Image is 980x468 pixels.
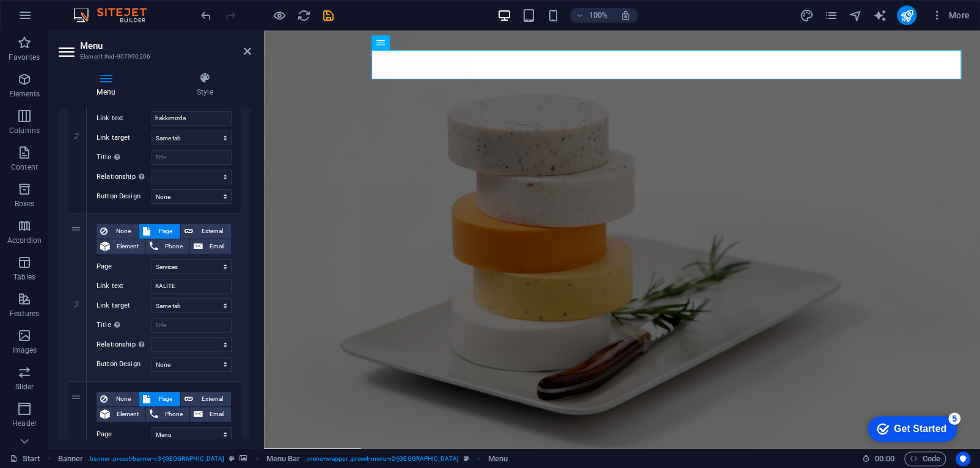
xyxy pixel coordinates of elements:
[13,272,35,282] p: Tables
[162,407,186,422] span: Phone
[111,224,135,239] span: None
[36,13,89,24] div: Get Started
[139,392,180,406] button: Page
[97,111,152,126] label: Link text
[9,126,40,135] p: Columns
[12,345,37,355] p: Images
[926,5,975,25] button: More
[910,452,940,466] span: Code
[97,407,145,422] button: Element
[9,89,40,99] p: Elements
[146,407,189,422] button: Phone
[97,392,139,406] button: None
[97,298,152,313] label: Link target
[97,150,152,165] label: Title
[15,199,35,209] p: Boxes
[67,131,85,141] em: 2
[9,52,40,62] p: Favorites
[152,111,232,126] input: Link text...
[97,427,152,442] label: Page
[848,9,862,23] i: Navigator
[58,452,84,466] span: Click to select. Double-click to edit
[152,318,232,333] input: Title
[883,454,885,463] span: :
[158,72,251,98] h4: Style
[97,239,145,254] button: Element
[229,455,235,462] i: This element is a customizable preset
[10,309,39,319] p: Features
[181,224,231,239] button: External
[240,455,247,462] i: This element contains a background
[97,131,152,145] label: Link target
[80,51,227,62] h3: Element #ed-907990206
[97,357,152,372] label: Button Design
[266,452,301,466] span: Menu Bar
[872,9,887,23] i: AI Writer
[97,224,139,239] button: None
[90,2,103,15] div: 5
[10,6,99,32] div: Get Started 5 items remaining, 0% complete
[904,452,946,466] button: Code
[488,452,508,466] span: Click to select. Double-click to edit
[154,392,177,406] span: Page
[15,382,34,392] p: Slider
[872,8,887,23] button: text_generator
[146,239,189,254] button: Phone
[12,419,37,428] p: Header
[97,337,152,352] label: Relationship
[207,239,227,254] span: Email
[207,407,227,422] span: Email
[59,72,158,98] h4: Menu
[848,8,863,23] button: navigator
[152,279,232,293] input: Link text...
[97,259,152,274] label: Page
[67,299,85,309] em: 3
[58,452,508,466] nav: breadcrumb
[114,239,142,254] span: Element
[305,452,458,466] span: . menu-wrapper .preset-menu-v2-[GEOGRAPHIC_DATA]
[190,239,231,254] button: Email
[11,162,38,172] p: Content
[152,150,232,165] input: Title
[154,224,177,239] span: Page
[931,9,970,21] span: More
[97,170,152,184] label: Relationship
[264,31,980,448] iframe: To enrich screen reader interactions, please activate Accessibility in Grammarly extension settings
[875,452,894,466] span: 00 00
[824,8,838,23] button: pages
[197,224,227,239] span: External
[464,455,469,462] i: This element is a customizable preset
[114,407,142,422] span: Element
[181,392,231,406] button: External
[111,392,135,406] span: None
[162,239,186,254] span: Phone
[897,5,916,25] button: publish
[139,224,180,239] button: Page
[97,318,152,333] label: Title
[197,392,227,406] span: External
[88,452,224,466] span: . banner .preset-banner-v3-[GEOGRAPHIC_DATA]
[799,8,814,23] button: design
[97,189,152,204] label: Button Design
[190,407,231,422] button: Email
[10,452,40,466] a: Click to cancel selection. Double-click to open Pages
[97,279,152,293] label: Link text
[7,236,42,245] p: Accordion
[862,452,894,466] h6: Session time
[956,452,970,466] button: Usercentrics
[80,40,251,51] h2: Menu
